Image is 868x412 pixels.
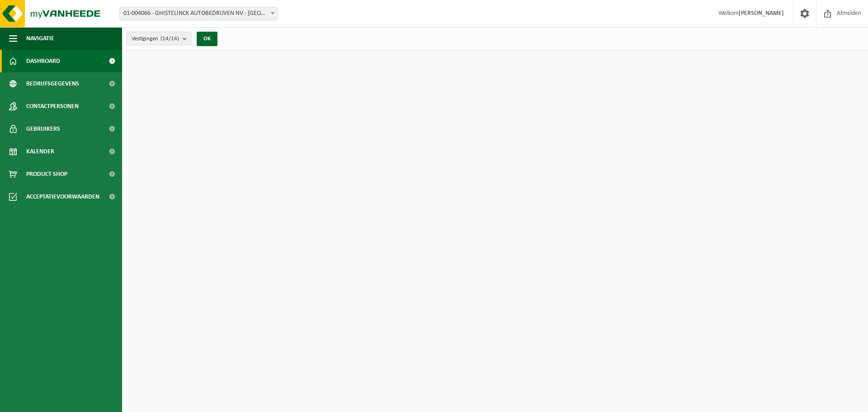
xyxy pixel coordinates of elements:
[120,7,277,20] span: 01-004066 - GHISTELINCK AUTOBEDRIJVEN NV - WAREGEM
[26,72,79,95] span: Bedrijfsgegevens
[739,10,784,17] strong: [PERSON_NAME]
[160,36,179,42] count: (14/14)
[26,50,60,72] span: Dashboard
[26,185,99,208] span: Acceptatievoorwaarden
[26,27,54,50] span: Navigatie
[197,32,217,46] button: OK
[132,32,179,46] span: Vestigingen
[119,7,278,20] span: 01-004066 - GHISTELINCK AUTOBEDRIJVEN NV - WAREGEM
[26,95,79,118] span: Contactpersonen
[127,32,191,45] button: Vestigingen(14/14)
[26,140,54,163] span: Kalender
[26,118,60,140] span: Gebruikers
[26,163,67,185] span: Product Shop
